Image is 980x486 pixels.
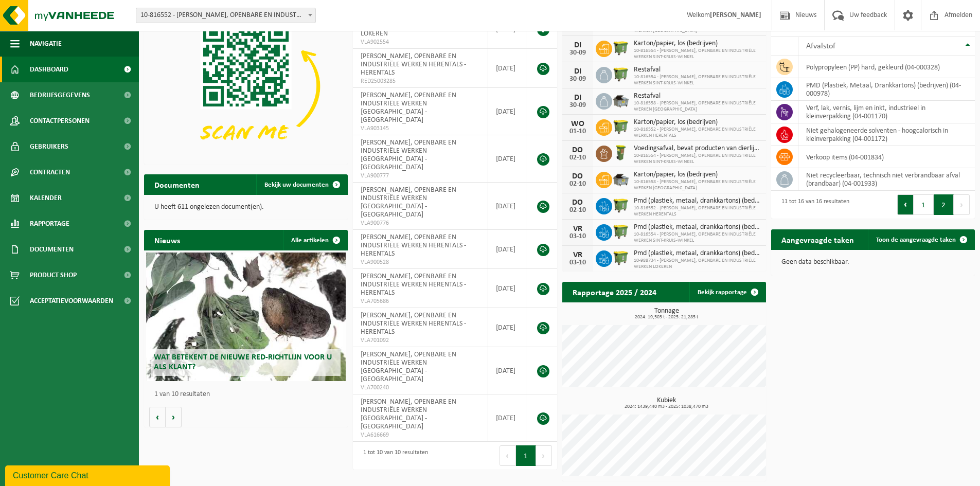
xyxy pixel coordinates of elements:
td: polypropyleen (PP) hard, gekleurd (04-000328) [798,56,975,78]
div: DO [567,199,588,207]
div: 02-10 [567,154,588,161]
img: WB-1100-HPE-GN-50 [612,223,630,240]
h2: Aangevraagde taken [771,229,864,249]
div: WO [567,120,588,128]
iframe: chat widget [5,463,172,486]
button: 2 [934,194,954,215]
span: Product Shop [30,262,77,288]
span: Dashboard [30,57,68,82]
button: Next [954,194,970,215]
td: [DATE] [488,88,526,135]
div: DI [567,94,588,102]
span: 10-816552 - VICTOR PEETERS, OPENBARE EN INDUSTRIËLE WERKEN HERENTALS - HERENTALS [136,8,316,23]
td: [DATE] [488,269,526,308]
span: 10-816554 - [PERSON_NAME], OPENBARE EN INDUSTRIËLE WERKEN SINT-KRUIS-WINKEL [634,48,761,60]
span: Contracten [30,159,70,185]
strong: [PERSON_NAME] [710,11,761,19]
div: 30-09 [567,102,588,109]
img: WB-0060-HPE-GN-50 [612,144,630,161]
a: Bekijk uw documenten [256,174,347,195]
td: [DATE] [488,135,526,183]
span: 10-816558 - [PERSON_NAME], OPENBARE EN INDUSTRIËLE WERKEN [GEOGRAPHIC_DATA] [634,100,761,113]
span: [PERSON_NAME], OPENBARE EN INDUSTRIËLE WERKEN [GEOGRAPHIC_DATA] - [GEOGRAPHIC_DATA] [361,139,456,171]
span: [PERSON_NAME], OPENBARE EN INDUSTRIËLE WERKEN [GEOGRAPHIC_DATA] - [GEOGRAPHIC_DATA] [361,186,456,219]
img: WB-1100-HPE-GN-50 [612,249,630,266]
span: VLA900777 [361,172,480,180]
button: Volgende [166,407,182,427]
span: VLA900776 [361,219,480,227]
button: Previous [897,194,914,215]
img: WB-5000-GAL-GY-01 [612,170,630,188]
td: [DATE] [488,308,526,347]
div: 02-10 [567,207,588,214]
p: Geen data beschikbaar. [781,259,965,266]
div: 11 tot 16 van 16 resultaten [776,193,849,216]
button: Previous [500,445,516,466]
span: [PERSON_NAME], OPENBARE EN INDUSTRIËLE WERKEN HERENTALS - HERENTALS [361,52,466,77]
button: 1 [914,194,934,215]
span: Restafval [634,66,761,74]
div: 1 tot 10 van 10 resultaten [358,444,428,467]
td: verf, lak, vernis, lijm en inkt, industrieel in kleinverpakking (04-001170) [798,101,975,123]
span: VLA700240 [361,384,480,392]
div: DO [567,172,588,181]
button: Vorige [149,407,166,427]
span: VLA701092 [361,336,480,345]
span: VLA616669 [361,431,480,439]
span: Pmd (plastiek, metaal, drankkartons) (bedrijven) [634,197,761,205]
span: VLA705686 [361,297,480,305]
span: Wat betekent de nieuwe RED-richtlijn voor u als klant? [154,353,332,371]
img: WB-1100-HPE-GN-50 [612,118,630,135]
div: DI [567,41,588,49]
a: Wat betekent de nieuwe RED-richtlijn voor u als klant? [146,253,346,381]
h3: Kubiek [567,397,766,409]
span: [PERSON_NAME], OPENBARE EN INDUSTRIËLE WERKEN HERENTALS - HERENTALS [361,273,466,297]
div: 03-10 [567,233,588,240]
span: Contactpersonen [30,108,90,134]
p: 1 van 10 resultaten [154,391,343,398]
span: 10-816558 - [PERSON_NAME], OPENBARE EN INDUSTRIËLE WERKEN [GEOGRAPHIC_DATA] [634,179,761,191]
td: PMD (Plastiek, Metaal, Drankkartons) (bedrijven) (04-000978) [798,78,975,101]
span: VLA902554 [361,38,480,46]
span: Toon de aangevraagde taken [876,237,956,243]
span: [PERSON_NAME], OPENBARE EN INDUSTRIËLE WERKEN [GEOGRAPHIC_DATA] - [GEOGRAPHIC_DATA] [361,92,456,124]
span: Karton/papier, los (bedrijven) [634,118,761,127]
img: WB-1100-HPE-GN-50 [612,65,630,83]
span: [PERSON_NAME], OPENBARE EN INDUSTRIËLE WERKEN HERENTALS - HERENTALS [361,312,466,336]
span: Gebruikers [30,134,68,159]
div: DI [567,67,588,76]
span: 10-988734 - [PERSON_NAME], OPENBARE EN INDUSTRIËLE WERKEN LOKEREN [634,258,761,270]
td: niet recycleerbaar, technisch niet verbrandbaar afval (brandbaar) (04-001933) [798,168,975,191]
div: VR [567,251,588,259]
span: Kalender [30,185,62,211]
p: U heeft 611 ongelezen document(en). [154,204,337,211]
a: Toon de aangevraagde taken [868,229,974,250]
td: [DATE] [488,183,526,230]
span: Pmd (plastiek, metaal, drankkartons) (bedrijven) [634,249,761,258]
div: 30-09 [567,49,588,57]
span: VLA900528 [361,258,480,266]
span: 10-816552 - [PERSON_NAME], OPENBARE EN INDUSTRIËLE WERKEN HERENTALS [634,127,761,139]
span: 10-816554 - [PERSON_NAME], OPENBARE EN INDUSTRIËLE WERKEN SINT-KRUIS-WINKEL [634,153,761,165]
span: Karton/papier, los (bedrijven) [634,40,761,48]
span: Restafval [634,92,761,100]
td: [DATE] [488,230,526,269]
h2: Documenten [144,174,210,194]
span: Documenten [30,237,74,262]
div: 02-10 [567,181,588,188]
h2: Nieuws [144,230,190,250]
span: 2024: 1439,440 m3 - 2025: 1038,470 m3 [567,404,766,409]
span: 10-816554 - [PERSON_NAME], OPENBARE EN INDUSTRIËLE WERKEN SINT-KRUIS-WINKEL [634,231,761,244]
img: WB-1100-HPE-GN-50 [612,196,630,214]
a: Bekijk rapportage [689,282,765,302]
div: 01-10 [567,128,588,135]
img: WB-5000-GAL-GY-01 [612,92,630,109]
span: [PERSON_NAME], OPENBARE EN INDUSTRIËLE WERKEN [GEOGRAPHIC_DATA] - [GEOGRAPHIC_DATA] [361,351,456,383]
span: 10-816552 - [PERSON_NAME], OPENBARE EN INDUSTRIËLE WERKEN HERENTALS [634,205,761,218]
span: Pmd (plastiek, metaal, drankkartons) (bedrijven) [634,223,761,231]
span: [PERSON_NAME], OPENBARE EN INDUSTRIËLE WERKEN HERENTALS - HERENTALS [361,233,466,258]
h2: Rapportage 2025 / 2024 [562,282,667,302]
span: Bekijk uw documenten [264,182,329,188]
div: 30-09 [567,76,588,83]
div: VR [567,225,588,233]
